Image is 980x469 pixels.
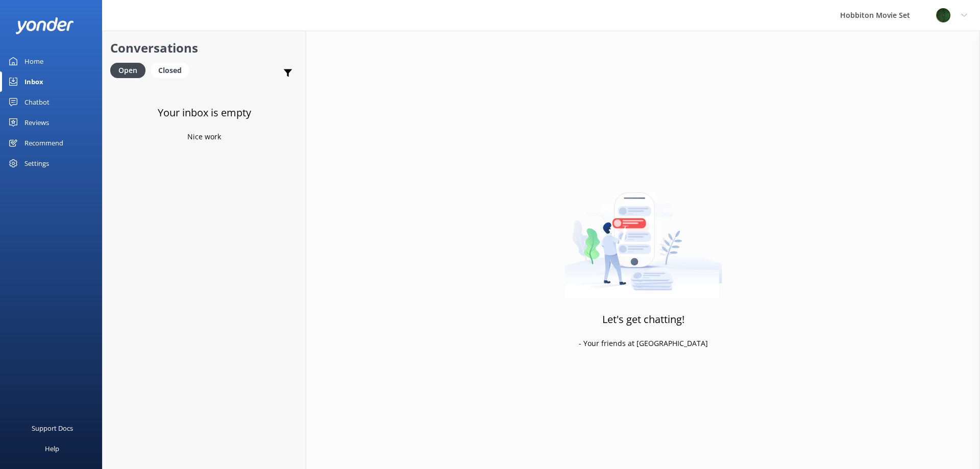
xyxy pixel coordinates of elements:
div: Closed [151,63,189,78]
div: Support Docs [32,418,73,438]
a: Open [110,64,151,76]
div: Recommend [24,133,63,153]
p: Nice work [187,131,221,142]
h3: Let's get chatting! [602,311,684,328]
img: artwork of a man stealing a conversation from at giant smartphone [565,171,722,299]
h3: Your inbox is empty [158,105,251,121]
div: Help [45,438,59,459]
div: Chatbot [24,92,50,112]
h2: Conversations [110,38,298,58]
div: Inbox [24,71,43,92]
img: yonder-white-logo.png [15,17,74,34]
a: Closed [151,64,194,76]
div: Open [110,63,145,78]
p: - Your friends at [GEOGRAPHIC_DATA] [579,338,708,349]
div: Home [24,51,43,71]
div: Settings [24,153,49,174]
img: 34-1625720359.png [936,8,951,23]
div: Reviews [24,112,49,133]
